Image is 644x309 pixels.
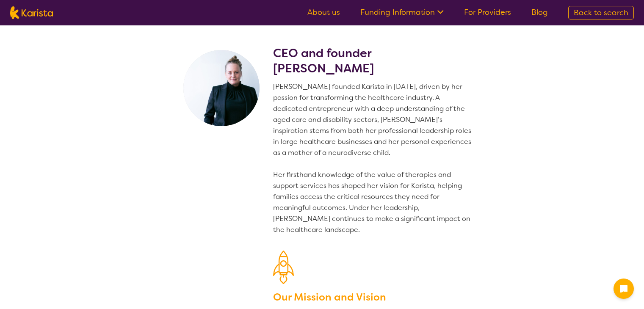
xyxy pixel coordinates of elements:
[307,7,340,17] a: About us
[360,7,444,17] a: Funding Information
[531,7,548,17] a: Blog
[273,81,475,235] p: [PERSON_NAME] founded Karista in [DATE], driven by her passion for transforming the healthcare in...
[10,6,53,19] img: Karista logo
[568,6,634,19] a: Back to search
[273,46,475,76] h2: CEO and founder [PERSON_NAME]
[273,290,475,305] h3: Our Mission and Vision
[574,8,628,18] span: Back to search
[464,7,511,17] a: For Providers
[273,251,294,284] img: Our Mission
